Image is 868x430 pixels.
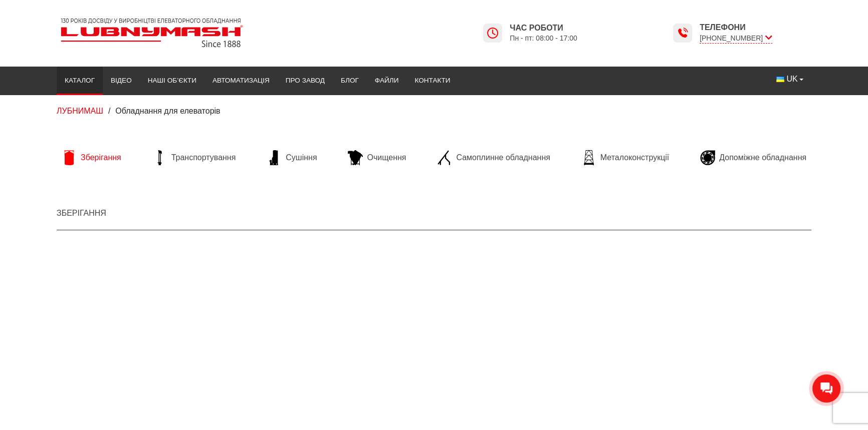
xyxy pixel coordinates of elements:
span: Зберігання [81,152,121,163]
span: Металоконструкції [600,152,669,163]
a: Наші об’єкти [140,70,204,92]
a: Каталог [57,70,103,92]
span: Час роботи [510,23,577,34]
a: Сушіння [262,150,322,165]
a: Про завод [278,70,333,92]
a: Транспортування [147,150,241,165]
a: ЛУБНИМАШ [57,107,103,115]
a: Допоміжне обладнання [695,150,811,165]
span: Транспортування [171,152,236,163]
a: Автоматизація [204,70,278,92]
img: Lubnymash time icon [677,27,689,39]
a: Самоплинне обладнання [432,150,555,165]
span: / [108,107,110,115]
span: Обладнання для елеваторів [115,107,220,115]
a: Зберігання [57,150,126,165]
a: Блог [333,70,367,92]
img: Lubnymash [57,14,247,52]
span: Телефони [700,22,772,33]
a: Металоконструкції [576,150,674,165]
a: Відео [103,70,140,92]
button: UK [768,70,811,89]
img: Lubnymash time icon [487,27,499,39]
a: Зберігання [57,209,106,217]
span: Очищення [367,152,406,163]
span: Самоплинне обладнання [456,152,550,163]
span: Сушіння [286,152,317,163]
a: Контакти [406,70,458,92]
a: Очищення [343,150,411,165]
span: [PHONE_NUMBER] [700,33,772,44]
span: Допоміжне обладнання [719,152,806,163]
span: Пн - пт: 08:00 - 17:00 [510,34,577,43]
a: Файли [367,70,407,92]
span: UK [786,74,797,85]
img: Українська [776,77,784,82]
